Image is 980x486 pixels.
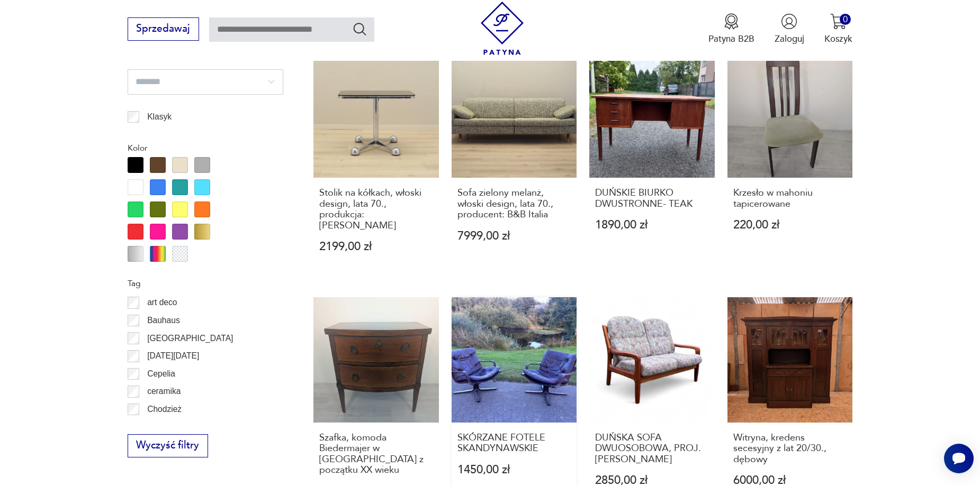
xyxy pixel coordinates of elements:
[128,434,208,457] button: Wyczyść filtry
[457,464,571,475] p: 1450,00 zł
[708,13,754,45] button: Patyna B2B
[727,53,853,277] a: Krzesło w mahoniu tapicerowaneKrzesło w mahoniu tapicerowane220,00 zł
[147,110,172,124] p: Klasyk
[457,188,571,220] h3: Sofa zielony melanż, włoski design, lata 70., producent: B&B Italia
[319,241,433,252] p: 2199,00 zł
[595,219,709,231] p: 1890,00 zł
[830,13,847,30] img: Ikona koszyka
[733,188,847,209] h3: Krzesło w mahoniu tapicerowane
[775,13,804,45] button: Zaloguj
[128,141,283,155] p: Kolor
[840,14,851,25] div: 0
[147,367,175,381] p: Cepelia
[128,277,283,290] p: Tag
[452,53,577,277] a: Sofa zielony melanż, włoski design, lata 70., producent: B&B ItaliaSofa zielony melanż, włoski de...
[723,13,740,30] img: Ikona medalu
[775,33,804,45] p: Zaloguj
[457,433,571,454] h3: SKÓRZANE FOTELE SKANDYNAWSKIE
[733,433,847,465] h3: Witryna, kredens secesyjny z lat 20/30., dębowy
[128,17,199,41] button: Sprzedawaj
[319,433,433,476] h3: Szafka, komoda Biedermajer w [GEOGRAPHIC_DATA] z początku XX wieku
[147,349,199,363] p: [DATE][DATE]
[595,433,709,465] h3: DUŃSKA SOFA DWUOSOBOWA, PROJ. [PERSON_NAME]
[147,402,182,416] p: Chodzież
[147,420,179,434] p: Ćmielów
[595,475,709,486] p: 2850,00 zł
[595,188,709,209] h3: DUŃSKIE BIURKO DWUSTRONNE- TEAK
[319,188,433,231] h3: Stolik na kółkach, włoski design, lata 70., produkcja: [PERSON_NAME]
[824,33,852,45] p: Koszyk
[147,384,181,398] p: ceramika
[733,219,847,231] p: 220,00 zł
[457,231,571,242] p: 7999,00 zł
[147,296,177,309] p: art deco
[708,33,754,45] p: Patyna B2B
[733,475,847,486] p: 6000,00 zł
[128,25,199,34] a: Sprzedawaj
[475,2,529,55] img: Patyna - sklep z meblami i dekoracjami vintage
[352,21,367,36] button: Szukaj
[147,314,180,327] p: Bauhaus
[781,13,797,30] img: Ikonka użytkownika
[944,444,974,473] iframe: Smartsupp widget button
[589,53,715,277] a: DUŃSKIE BIURKO DWUSTRONNE- TEAKDUŃSKIE BIURKO DWUSTRONNE- TEAK1890,00 zł
[313,53,439,277] a: Stolik na kółkach, włoski design, lata 70., produkcja: AllegriStolik na kółkach, włoski design, l...
[708,13,754,45] a: Ikona medaluPatyna B2B
[147,332,233,345] p: [GEOGRAPHIC_DATA]
[824,13,852,45] button: 0Koszyk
